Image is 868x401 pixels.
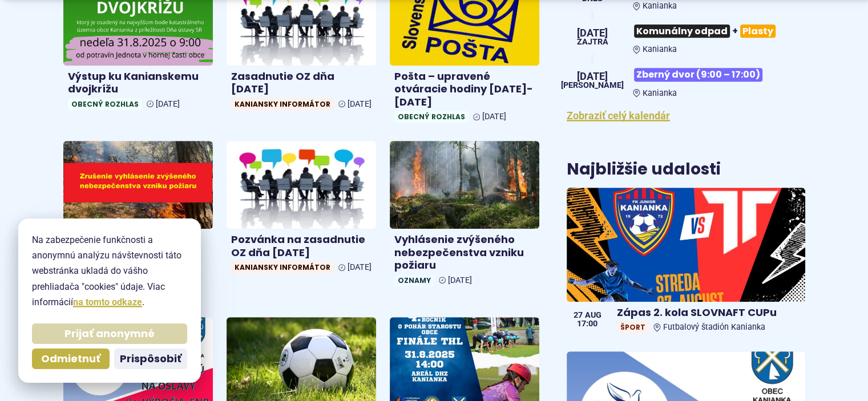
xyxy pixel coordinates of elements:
a: na tomto odkaze [73,297,142,307]
span: Zajtra [577,38,608,46]
span: Prijať anonymné [64,327,155,341]
span: Prispôsobiť [120,353,181,366]
span: Plasty [740,25,776,38]
span: [PERSON_NAME] [561,82,624,90]
h4: Pošta – upravené otváracie hodiny [DATE]-[DATE] [394,70,535,109]
h4: Vyhlásenie zvýšeného nebezpečenstva vzniku požiaru [394,233,535,272]
a: Vyhlásenie zvýšeného nebezpečenstva vzniku požiaru Oznamy [DATE] [390,141,539,290]
span: Obecný rozhlas [68,98,142,110]
h4: Zápas 2. kola SLOVNAFT CUPu [617,306,800,319]
span: aug [585,311,601,319]
h4: Pozvánka na zasadnutie OZ dňa [DATE] [231,233,372,259]
span: Obecný rozhlas [394,111,469,123]
button: Prijať anonymné [32,323,187,344]
a: Zrušenie vyhlásenia zvýšeného nebezpečenstva vzniku požiaru Obecný rozhlas [DATE] [63,141,213,303]
span: Odmietnuť [41,353,100,366]
a: Pozvánka na zasadnutie OZ dňa [DATE] Kaniansky informátor [DATE] [227,141,376,278]
h3: Najbližšie udalosti [567,161,721,179]
span: Kaniansky informátor [231,98,334,110]
span: [DATE] [156,99,180,109]
a: Zobraziť celý kalendár [567,110,670,121]
a: Zápas 2. kola SLOVNAFT CUPu ŠportFutbalový štadión Kanianka 27 aug 17:00 [567,188,805,338]
span: [DATE] [348,262,372,272]
span: Kaniansky informátor [231,261,334,273]
span: Šport [617,321,649,333]
span: Futbalový štadión Kanianka [663,322,765,332]
span: Komunálny odpad [634,25,730,38]
h4: Výstup ku Kanianskemu dvojkrížu [68,70,208,96]
button: Prispôsobiť [114,349,187,369]
span: [DATE] [448,276,472,285]
a: Komunálny odpad+Plasty Kanianka [DATE] Zajtra [567,20,805,54]
span: Kanianka [643,88,677,98]
span: [DATE] [348,99,372,109]
span: [DATE] [561,71,624,82]
span: [DATE] [482,112,506,121]
span: Kanianka [643,44,677,54]
h3: + [633,20,805,42]
p: Na zabezpečenie funkčnosti a anonymnú analýzu návštevnosti táto webstránka ukladá do vášho prehli... [32,232,187,310]
a: Zberný dvor (9:00 – 17:00) Kanianka [DATE] [PERSON_NAME] [567,63,805,98]
span: Kanianka [643,1,677,11]
h4: Zasadnutie OZ dňa [DATE] [231,70,372,96]
span: 17:00 [574,320,601,328]
span: Zberný dvor (9:00 – 17:00) [634,68,762,81]
span: 27 [574,311,583,319]
span: Oznamy [394,274,434,286]
span: [DATE] [577,28,608,38]
button: Odmietnuť [32,349,110,369]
